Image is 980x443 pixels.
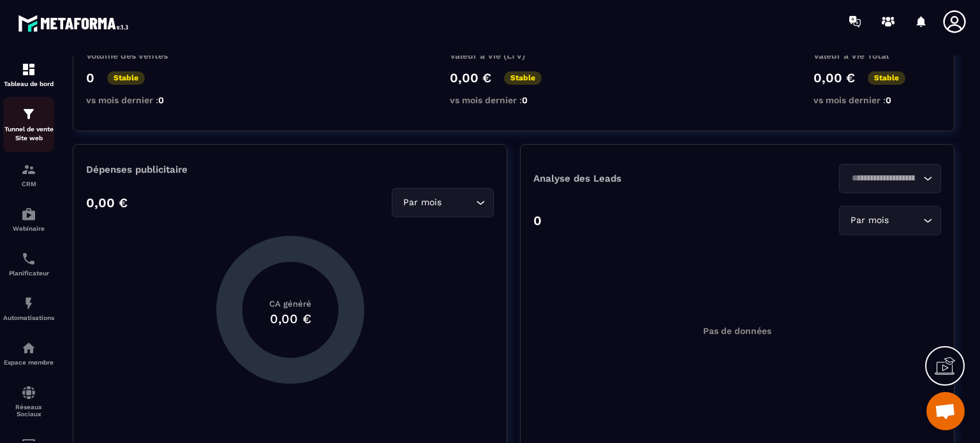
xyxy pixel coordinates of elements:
[3,80,54,87] p: Tableau de bord
[86,95,214,105] p: vs mois dernier :
[21,296,36,311] img: automations
[3,286,54,331] a: automationsautomationsAutomatisations
[926,392,965,430] div: Ouvrir le chat
[450,70,491,85] p: 0,00 €
[450,50,577,61] p: Valeur à Vie (LTV)
[21,106,36,122] img: formation
[21,385,36,400] img: social-network
[533,213,542,228] p: 0
[891,214,920,228] input: Search for option
[886,95,891,105] span: 0
[3,152,54,197] a: formationformationCRM
[3,331,54,375] a: automationsautomationsEspace membre
[3,180,54,187] p: CRM
[392,188,494,217] div: Search for option
[868,71,905,85] p: Stable
[86,50,214,61] p: Volume des ventes
[158,95,164,105] span: 0
[107,71,145,85] p: Stable
[847,214,891,228] span: Par mois
[86,70,94,85] p: 0
[3,97,54,152] a: formationformationTunnel de vente Site web
[3,225,54,232] p: Webinaire
[3,314,54,321] p: Automatisations
[813,95,941,105] p: vs mois dernier :
[21,62,36,77] img: formation
[813,50,941,61] p: Valeur à Vie Total
[18,11,133,35] img: logo
[3,403,54,418] p: Réseaux Sociaux
[21,207,36,222] img: automations
[21,251,36,266] img: scheduler
[522,95,528,105] span: 0
[450,95,577,105] p: vs mois dernier :
[3,375,54,427] a: social-networksocial-networkRéseaux Sociaux
[504,71,542,85] p: Stable
[813,70,855,85] p: 0,00 €
[3,197,54,242] a: automationsautomationsWebinaire
[86,195,128,210] p: 0,00 €
[839,206,941,235] div: Search for option
[839,164,941,193] div: Search for option
[21,162,36,177] img: formation
[703,326,771,336] p: Pas de données
[3,270,54,277] p: Planificateur
[3,52,54,97] a: formationformationTableau de bord
[847,171,920,185] input: Search for option
[86,164,494,175] p: Dépenses publicitaire
[21,340,36,356] img: automations
[3,125,54,143] p: Tunnel de vente Site web
[400,196,444,210] span: Par mois
[444,196,473,210] input: Search for option
[3,359,54,366] p: Espace membre
[533,173,738,184] p: Analyse des Leads
[3,242,54,286] a: schedulerschedulerPlanificateur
